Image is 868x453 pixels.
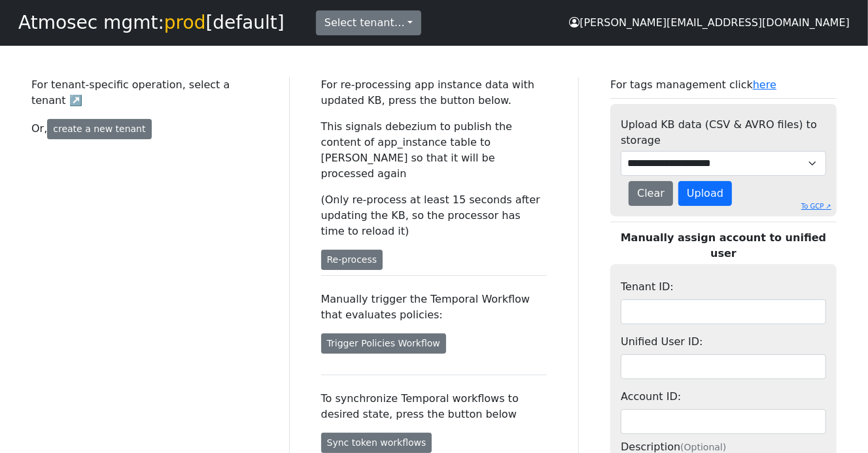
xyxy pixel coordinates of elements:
[47,119,151,139] button: create a new tenant
[610,77,837,99] p: For tags management click ️
[753,78,776,91] a: here
[678,181,732,206] button: Upload
[680,442,726,452] span: (Optional)
[321,250,383,270] button: Re-process
[621,384,681,409] label: Account ID:
[31,119,258,139] p: Or,
[629,181,673,206] button: Clear
[621,275,674,299] label: Tenant ID:
[569,15,850,31] div: [PERSON_NAME][EMAIL_ADDRESS][DOMAIN_NAME]
[321,292,547,323] p: Manually trigger the Temporal Workflow that evaluates policies:
[621,329,703,354] label: Unified User ID:
[316,10,421,35] button: Select tenant…
[621,117,826,148] label: Upload KB data (CSV & AVRO files) to storage
[164,12,206,33] span: prod
[801,201,831,211] a: To GCP ↗
[321,433,432,453] button: Sync token workflows
[610,230,837,261] p: Manually assign account to unified user
[18,12,285,34] a: Atmosec mgmt:prod[default]
[321,119,547,182] p: This signals debezium to publish the content of app_instance table to [PERSON_NAME] so that it wi...
[321,391,547,422] p: To synchronize Temporal workflows to desired state, press the button below
[321,192,547,239] p: (Only re-process at least 15 seconds after updating the KB, so the processor has time to reload it)
[31,77,258,109] p: For tenant-specific operation, select a tenant ↗️
[321,77,547,109] p: For re-processing app instance data with updated KB, press the button below.
[18,12,285,34] h1: Atmosec mgmt: [default]
[321,333,446,354] button: Trigger Policies Workflow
